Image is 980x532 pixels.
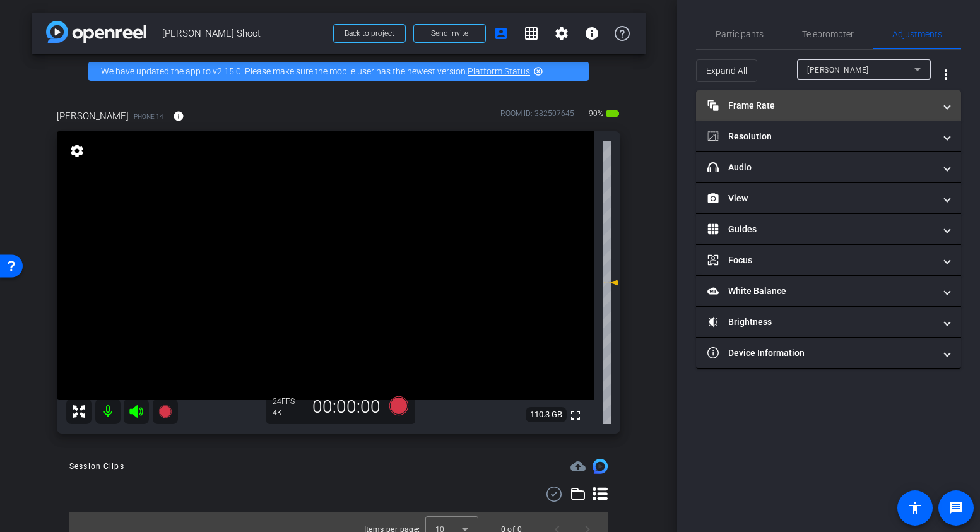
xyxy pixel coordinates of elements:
button: Back to project [333,24,406,43]
span: iPhone 14 [132,112,163,121]
mat-icon: info [584,26,599,41]
mat-icon: info [173,110,184,122]
mat-panel-title: View [707,192,935,205]
a: Platform Status [468,66,530,76]
div: 4K [273,408,304,418]
span: [PERSON_NAME] [807,66,869,74]
mat-panel-title: Device Information [707,346,935,360]
mat-icon: fullscreen [568,408,583,423]
div: We have updated the app to v2.15.0. Please make sure the mobile user has the newest version. [88,62,589,81]
mat-icon: more_vert [938,67,953,82]
mat-panel-title: Brightness [707,316,935,329]
mat-expansion-panel-header: Focus [696,245,961,275]
button: Expand All [696,59,757,82]
img: app-logo [46,21,146,43]
span: Expand All [706,59,747,83]
mat-icon: battery_std [605,106,620,121]
mat-expansion-panel-header: Resolution [696,121,961,151]
mat-icon: 0 dB [603,275,618,290]
mat-panel-title: Audio [707,161,935,174]
span: Adjustments [892,30,942,38]
span: Participants [716,30,764,38]
mat-panel-title: White Balance [707,285,935,298]
span: Teleprompter [802,30,854,38]
button: More Options for Adjustments Panel [931,59,961,90]
div: 00:00:00 [304,396,389,418]
span: FPS [281,397,295,406]
mat-icon: settings [554,26,569,41]
mat-expansion-panel-header: Audio [696,152,961,182]
mat-icon: account_box [493,26,509,41]
mat-expansion-panel-header: Guides [696,214,961,244]
mat-panel-title: Guides [707,223,935,236]
mat-icon: grid_on [524,26,539,41]
div: 24 [273,396,304,406]
img: Session clips [593,459,608,474]
mat-panel-title: Focus [707,254,935,267]
span: Send invite [431,28,468,38]
mat-icon: cloud_upload [570,459,586,474]
mat-panel-title: Resolution [707,130,935,143]
span: 90% [587,103,605,124]
div: Session Clips [69,460,124,473]
span: Destinations for your clips [570,459,586,474]
mat-icon: message [948,500,964,516]
mat-expansion-panel-header: Device Information [696,338,961,368]
span: 110.3 GB [526,407,567,422]
mat-panel-title: Frame Rate [707,99,935,112]
mat-icon: accessibility [907,500,923,516]
div: ROOM ID: 382507645 [500,108,574,126]
mat-icon: highlight_off [533,66,543,76]
span: [PERSON_NAME] Shoot [162,21,326,46]
mat-expansion-panel-header: View [696,183,961,213]
mat-expansion-panel-header: Brightness [696,307,961,337]
button: Send invite [413,24,486,43]
span: [PERSON_NAME] [57,109,129,123]
mat-expansion-panel-header: White Balance [696,276,961,306]
span: Back to project [345,29,394,38]
mat-expansion-panel-header: Frame Rate [696,90,961,121]
mat-icon: settings [68,143,86,158]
